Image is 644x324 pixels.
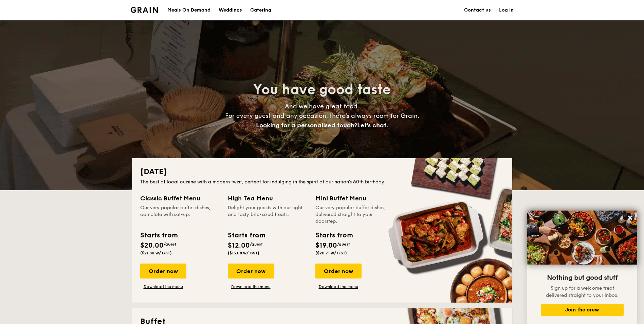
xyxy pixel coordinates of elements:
[256,122,357,129] span: Looking for a personalised touch?
[140,264,186,278] div: Order now
[315,251,347,255] span: ($20.71 w/ GST)
[140,241,164,250] span: $20.00
[253,82,391,98] span: You have good taste
[546,285,619,298] span: Sign up for a welcome treat delivered straight to your inbox.
[315,194,395,203] div: Mini Buffet Menu
[228,194,307,203] div: High Tea Menu
[541,304,624,316] button: Join the crew
[337,242,350,247] span: /guest
[315,241,337,250] span: $19.00
[250,242,263,247] span: /guest
[140,166,504,177] h2: [DATE]
[527,211,637,265] img: DSC07876-Edit02-Large.jpeg
[315,284,362,289] a: Download the menu
[228,204,307,225] div: Delight your guests with our light and tasty bite-sized treats.
[228,264,274,278] div: Order now
[315,230,352,240] div: Starts from
[140,179,504,185] div: The best of local cuisine with a modern twist, perfect for indulging in the spirit of our nation’...
[140,284,186,289] a: Download the menu
[315,204,395,225] div: Our very popular buffet dishes, delivered straight to your doorstep.
[140,204,220,225] div: Our very popular buffet dishes, complete with set-up.
[131,7,158,13] a: Logotype
[357,122,388,129] span: Let's chat.
[164,242,177,247] span: /guest
[140,194,220,203] div: Classic Buffet Menu
[225,103,419,129] span: And we have great food. For every guest and any occasion, there’s always room for Grain.
[140,230,177,240] div: Starts from
[547,274,618,282] span: Nothing but good stuff
[228,284,274,289] a: Download the menu
[131,7,158,13] img: Grain
[228,230,265,240] div: Starts from
[228,241,250,250] span: $12.00
[625,212,636,223] button: Close
[315,264,362,278] div: Order now
[140,251,172,255] span: ($21.80 w/ GST)
[228,251,259,255] span: ($13.08 w/ GST)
